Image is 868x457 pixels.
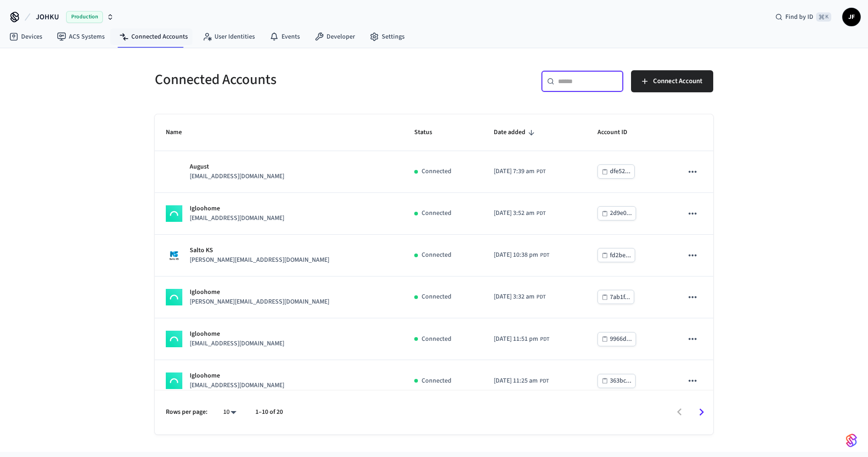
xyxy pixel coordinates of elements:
span: Connect Account [653,75,702,87]
button: Go to next page [691,401,712,423]
p: Connected [422,167,451,176]
span: Status [414,125,444,140]
img: igloohome_logo [166,289,182,305]
span: JOHKU [36,11,59,23]
a: Developer [307,28,362,45]
span: PDT [540,335,549,344]
button: 9966d... [597,332,636,346]
span: PDT [536,209,546,218]
img: Salto KS Logo [166,247,182,264]
span: [DATE] 10:38 pm [494,250,538,260]
div: America/Los_Angeles [494,292,546,302]
p: Connected [422,209,451,218]
p: [EMAIL_ADDRESS][DOMAIN_NAME] [190,381,284,390]
p: Rows per page: [166,407,208,417]
button: 2d9e0... [597,206,636,220]
p: Igloohome [190,204,284,214]
div: America/Los_Angeles [494,250,549,260]
a: Connected Accounts [112,28,195,45]
a: User Identities [195,28,262,45]
button: fd2be... [597,248,635,262]
button: dfe52... [597,164,635,179]
span: [DATE] 3:52 am [494,209,535,218]
p: [PERSON_NAME][EMAIL_ADDRESS][DOMAIN_NAME] [190,297,329,307]
span: [DATE] 3:32 am [494,292,535,302]
button: 363bc... [597,374,636,388]
div: dfe52... [610,166,631,177]
div: 9966d... [610,333,632,345]
span: Find by ID [785,12,813,22]
button: 7ab1f... [597,290,634,304]
p: Connected [422,292,451,302]
span: PDT [540,377,549,385]
img: igloohome_logo [166,331,182,347]
p: Connected [422,334,451,344]
div: 10 [219,406,241,419]
div: 7ab1f... [610,292,630,303]
div: Find by ID⌘ K [768,9,839,25]
p: [PERSON_NAME][EMAIL_ADDRESS][DOMAIN_NAME] [190,255,329,265]
span: Account ID [597,125,639,140]
button: Connect Account [631,70,713,92]
a: Settings [362,28,412,45]
p: Igloohome [190,288,329,297]
span: JF [843,9,860,25]
p: Connected [422,376,451,386]
span: PDT [536,293,546,301]
button: JF [842,8,861,26]
p: August [190,162,284,172]
img: igloohome_logo [166,372,182,389]
p: [EMAIL_ADDRESS][DOMAIN_NAME] [190,172,284,181]
a: Events [262,28,307,45]
span: Production [66,11,103,23]
p: 1–10 of 20 [255,407,283,417]
span: [DATE] 11:25 am [494,376,538,386]
div: 2d9e0... [610,208,632,219]
span: ⌘ K [816,12,831,22]
div: America/Los_Angeles [494,334,549,344]
p: [EMAIL_ADDRESS][DOMAIN_NAME] [190,214,284,223]
span: PDT [536,168,546,176]
span: Name [166,125,194,140]
span: Date added [494,125,537,140]
a: Devices [2,28,50,45]
div: fd2be... [610,250,631,261]
div: 363bc... [610,375,631,387]
a: ACS Systems [50,28,112,45]
div: America/Los_Angeles [494,376,549,386]
p: Connected [422,250,451,260]
span: PDT [540,251,549,260]
p: [EMAIL_ADDRESS][DOMAIN_NAME] [190,339,284,349]
span: [DATE] 11:51 pm [494,334,538,344]
h5: Connected Accounts [155,70,428,89]
p: Igloohome [190,329,284,339]
div: America/Los_Angeles [494,209,546,218]
img: SeamLogoGradient.69752ec5.svg [846,433,857,448]
p: Igloohome [190,371,284,381]
img: igloohome_logo [166,205,182,222]
p: Salto KS [190,246,329,255]
div: America/Los_Angeles [494,167,546,176]
span: [DATE] 7:39 am [494,167,535,176]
